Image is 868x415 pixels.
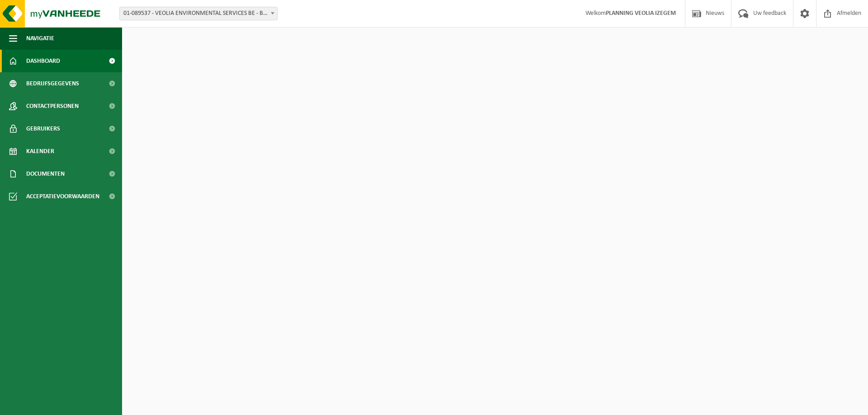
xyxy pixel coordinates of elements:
[119,7,278,20] span: 01-089537 - VEOLIA ENVIRONMENTAL SERVICES BE - BEERSE
[26,140,54,163] span: Kalender
[26,117,60,140] span: Gebruikers
[26,185,99,208] span: Acceptatievoorwaarden
[26,163,65,185] span: Documenten
[26,72,79,95] span: Bedrijfsgegevens
[606,10,676,17] strong: PLANNING VEOLIA IZEGEM
[26,95,79,117] span: Contactpersonen
[26,50,60,72] span: Dashboard
[120,7,277,20] span: 01-089537 - VEOLIA ENVIRONMENTAL SERVICES BE - BEERSE
[26,27,54,50] span: Navigatie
